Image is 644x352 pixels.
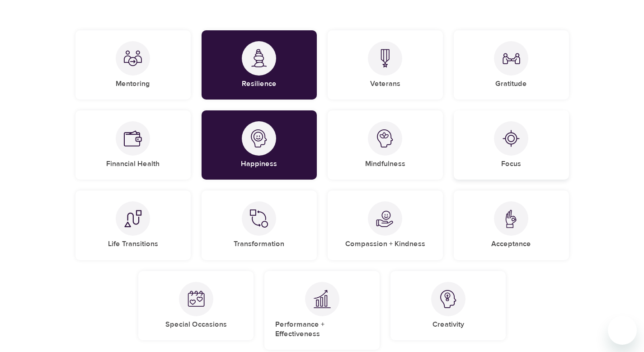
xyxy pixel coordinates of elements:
[454,110,569,180] div: FocusFocus
[138,271,254,340] div: Special OccasionsSpecial Occasions
[250,209,268,228] img: Transformation
[275,320,369,339] h5: Performance + Effectiveness
[376,209,394,228] img: Compassion + Kindness
[75,30,191,100] div: MentoringMentoring
[124,209,142,228] img: Life Transitions
[202,190,317,260] div: TransformationTransformation
[124,129,142,147] img: Financial Health
[370,79,400,89] h5: Veterans
[165,320,227,329] h5: Special Occasions
[116,79,150,89] h5: Mentoring
[365,159,405,169] h5: Mindfulness
[328,190,443,260] div: Compassion + KindnessCompassion + Kindness
[250,49,268,67] img: Resilience
[250,129,268,147] img: Happiness
[376,49,394,67] img: Veterans
[608,316,637,345] iframe: Button to launch messaging window
[75,110,191,180] div: Financial HealthFinancial Health
[241,159,277,169] h5: Happiness
[328,110,443,180] div: MindfulnessMindfulness
[454,190,569,260] div: AcceptanceAcceptance
[491,239,531,249] h5: Acceptance
[187,290,205,308] img: Special Occasions
[202,110,317,180] div: HappinessHappiness
[454,30,569,100] div: GratitudeGratitude
[124,49,142,67] img: Mentoring
[432,320,464,329] h5: Creativity
[264,271,380,350] div: Performance + EffectivenessPerformance + Effectiveness
[501,159,521,169] h5: Focus
[328,30,443,100] div: VeteransVeterans
[345,239,425,249] h5: Compassion + Kindness
[242,79,277,89] h5: Resilience
[495,79,527,89] h5: Gratitude
[439,290,457,308] img: Creativity
[502,129,520,147] img: Focus
[202,30,317,100] div: ResilienceResilience
[234,239,284,249] h5: Transformation
[106,159,160,169] h5: Financial Health
[75,190,191,260] div: Life TransitionsLife Transitions
[390,271,506,340] div: CreativityCreativity
[108,239,158,249] h5: Life Transitions
[502,49,520,67] img: Gratitude
[376,129,394,147] img: Mindfulness
[502,209,520,228] img: Acceptance
[313,290,331,308] img: Performance + Effectiveness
